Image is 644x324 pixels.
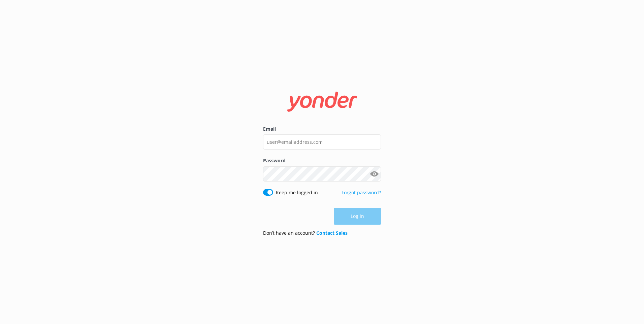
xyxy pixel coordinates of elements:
[316,230,348,236] a: Contact Sales
[263,229,348,237] p: Don’t have an account?
[342,189,381,196] a: Forgot password?
[276,189,318,196] label: Keep me logged in
[263,125,381,133] label: Email
[263,134,381,150] input: user@emailaddress.com
[367,167,381,181] button: Show password
[263,157,381,164] label: Password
